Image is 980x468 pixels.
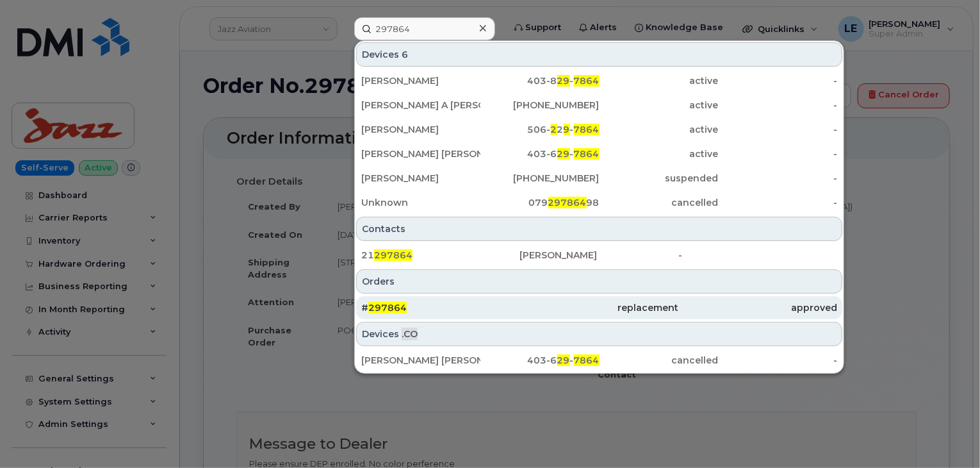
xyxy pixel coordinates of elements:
div: - [718,123,837,136]
span: 29 [557,148,570,160]
div: [PERSON_NAME] [520,249,679,262]
span: 7864 [574,124,600,135]
div: 506- 2 - [480,123,600,136]
div: [PERSON_NAME] A [PERSON_NAME] [361,99,480,112]
a: 21297864[PERSON_NAME]- [356,244,842,267]
div: 403-6 - [480,354,600,367]
div: [PERSON_NAME] [361,74,480,87]
div: suspended [600,172,719,185]
div: [PERSON_NAME] [PERSON_NAME] [361,354,480,367]
div: active [600,123,719,136]
div: 403-8 - [480,74,600,87]
span: 29 [557,355,570,366]
div: Orders [356,269,842,294]
span: 297864 [548,197,587,208]
div: - [718,354,837,367]
div: 079 98 [480,196,600,209]
div: Unknown [361,196,480,209]
div: - [718,172,837,185]
div: active [600,74,719,87]
div: [PERSON_NAME] [PERSON_NAME] [361,147,480,160]
span: .CO [402,328,418,340]
div: [PHONE_NUMBER] [480,172,600,185]
span: 9 [564,124,570,135]
div: [PERSON_NAME] [361,123,480,136]
div: - [718,196,837,209]
div: - [718,74,837,87]
div: 21 [361,249,520,262]
div: cancelled [600,354,719,367]
a: [PERSON_NAME]403-829-7864active- [356,69,842,92]
div: [PERSON_NAME] [361,172,480,185]
div: cancelled [600,196,719,209]
a: [PERSON_NAME]506-229-7864active- [356,118,842,141]
div: [PHONE_NUMBER] [480,99,600,112]
span: 7864 [574,75,600,87]
div: Devices [356,42,842,67]
span: 2 [551,124,557,135]
span: 6 [402,48,408,61]
div: - [678,249,837,262]
div: - [718,147,837,160]
span: 297864 [368,302,407,313]
div: active [600,99,719,112]
a: [PERSON_NAME] [PERSON_NAME]403-629-7864active- [356,142,842,165]
div: approved [678,301,837,314]
a: [PERSON_NAME] [PERSON_NAME]403-629-7864cancelled- [356,349,842,372]
div: Devices [356,322,842,346]
a: [PERSON_NAME] A [PERSON_NAME][PHONE_NUMBER]active- [356,94,842,117]
div: Contacts [356,217,842,241]
span: 297864 [374,249,412,261]
span: 29 [557,75,570,87]
a: [PERSON_NAME][PHONE_NUMBER]suspended- [356,167,842,190]
div: - [718,99,837,112]
a: Unknown07929786498cancelled- [356,191,842,214]
div: replacement [520,301,679,314]
span: 7864 [574,355,600,366]
div: # [361,301,520,314]
div: active [600,147,719,160]
a: #297864replacementapproved [356,296,842,319]
span: 7864 [574,148,600,160]
div: 403-6 - [480,147,600,160]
